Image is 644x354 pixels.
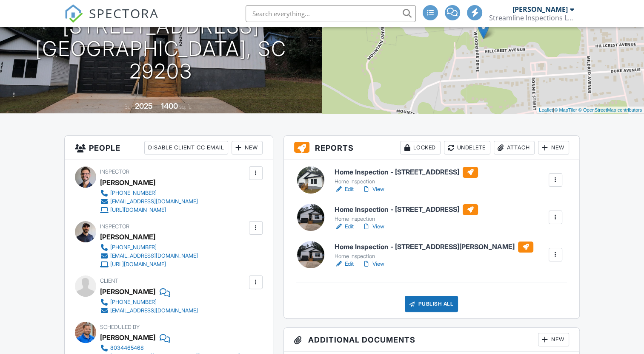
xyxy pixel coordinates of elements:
h3: Additional Documents [284,328,579,352]
a: Leaflet [539,107,553,112]
div: [PHONE_NUMBER] [110,244,157,251]
input: Search everything... [246,5,416,22]
a: [EMAIL_ADDRESS][DOMAIN_NAME] [100,306,198,315]
div: [PERSON_NAME] [100,230,155,243]
div: [PERSON_NAME] [512,5,568,14]
span: Scheduled By [100,324,140,330]
a: Edit [335,222,354,231]
div: [EMAIL_ADDRESS][DOMAIN_NAME] [110,198,198,205]
span: Built [124,104,134,110]
span: SPECTORA [89,4,159,22]
div: Streamline Inspections LLC [489,14,574,22]
a: © MapTiler [554,107,577,112]
div: [EMAIL_ADDRESS][DOMAIN_NAME] [110,307,198,314]
div: [PHONE_NUMBER] [110,299,157,306]
a: Home Inspection - [STREET_ADDRESS][PERSON_NAME] Home Inspection [335,242,533,260]
div: New [538,141,569,155]
div: New [538,333,569,346]
h1: [STREET_ADDRESS] [GEOGRAPHIC_DATA], SC 29203 [14,15,309,82]
a: [URL][DOMAIN_NAME] [100,260,198,269]
a: View [362,222,384,231]
span: sq. ft. [179,104,191,110]
a: Home Inspection - [STREET_ADDRESS] Home Inspection [335,167,478,185]
div: Undelete [444,141,490,155]
a: 8034465468 [100,344,240,352]
span: Client [100,278,118,284]
a: SPECTORA [64,11,159,29]
div: Publish All [405,296,458,312]
div: Home Inspection [335,216,478,222]
span: Inspector [100,223,129,230]
h6: Home Inspection - [STREET_ADDRESS][PERSON_NAME] [335,242,533,253]
div: 8034465468 [110,345,144,351]
h6: Home Inspection - [STREET_ADDRESS] [335,167,478,178]
div: [PERSON_NAME] [100,331,155,344]
div: Attach [494,141,535,155]
div: New [232,141,263,155]
a: © OpenStreetMap contributors [578,107,642,112]
div: Home Inspection [335,253,533,260]
div: Home Inspection [335,178,478,185]
h3: Reports [284,136,579,160]
a: [PHONE_NUMBER] [100,298,198,306]
div: [URL][DOMAIN_NAME] [110,207,166,214]
div: 2025 [135,101,153,110]
a: [EMAIL_ADDRESS][DOMAIN_NAME] [100,252,198,260]
a: View [362,185,384,194]
div: [PHONE_NUMBER] [110,190,157,197]
span: Inspector [100,169,129,175]
h3: People [65,136,272,160]
img: The Best Home Inspection Software - Spectora [64,4,83,23]
a: Home Inspection - [STREET_ADDRESS] Home Inspection [335,204,478,223]
div: [PERSON_NAME] [100,285,155,298]
div: Disable Client CC Email [144,141,228,155]
a: Edit [335,185,354,194]
a: View [362,260,384,268]
div: [EMAIL_ADDRESS][DOMAIN_NAME] [110,253,198,259]
div: [URL][DOMAIN_NAME] [110,261,166,268]
div: [PERSON_NAME] [100,176,155,189]
a: [PHONE_NUMBER] [100,189,198,197]
a: [PHONE_NUMBER] [100,243,198,252]
div: | [537,107,644,114]
div: Locked [400,141,441,155]
a: Edit [335,260,354,268]
div: 1400 [161,101,178,110]
h6: Home Inspection - [STREET_ADDRESS] [335,204,478,215]
a: [URL][DOMAIN_NAME] [100,206,198,214]
a: [EMAIL_ADDRESS][DOMAIN_NAME] [100,197,198,206]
